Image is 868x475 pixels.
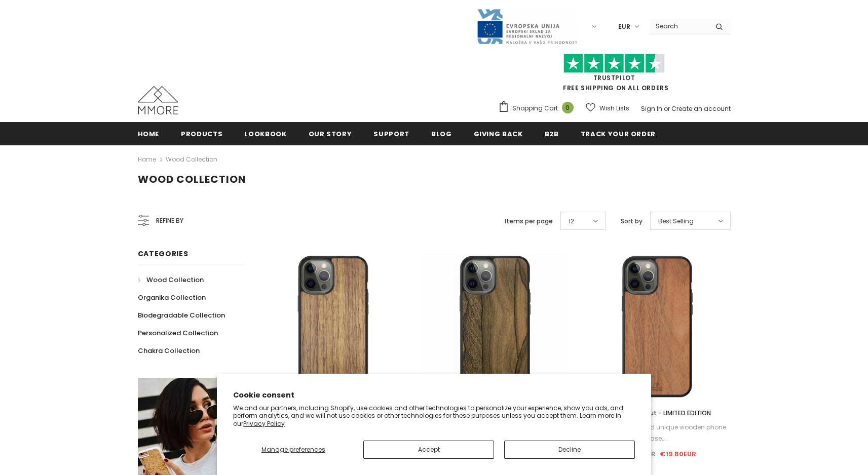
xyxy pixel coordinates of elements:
span: €19.80EUR [660,449,696,459]
a: Home [138,122,160,145]
span: or [664,104,670,113]
input: Search Site [650,19,708,33]
span: Manage preferences [261,445,325,454]
a: Our Story [309,122,352,145]
span: European Walnut - LIMITED EDITION [603,409,711,417]
p: We and our partners, including Shopify, use cookies and other technologies to personalize your ex... [233,404,635,428]
div: If you want a fine and unique wooden phone case,... [583,422,730,444]
span: Best Selling [658,216,694,226]
a: European Walnut - LIMITED EDITION [583,408,730,419]
span: Biodegradable Collection [138,310,225,320]
a: Lookbook [244,122,286,145]
img: MMORE Cases [138,86,178,114]
a: Wish Lists [586,99,629,117]
a: Create an account [671,104,731,113]
a: Products [181,122,222,145]
label: Sort by [621,216,643,226]
img: Trust Pilot Stars [563,54,665,73]
a: Sign In [641,104,662,113]
span: FREE SHIPPING ON ALL ORDERS [498,58,731,92]
a: Shopping Cart 0 [498,101,579,116]
span: Shopping Cart [512,103,558,113]
span: Organika Collection [138,293,206,302]
span: Wood Collection [146,275,204,285]
label: Items per page [505,216,553,226]
a: Blog [431,122,452,145]
span: Categories [138,249,188,259]
span: Personalized Collection [138,328,218,338]
span: Chakra Collection [138,346,200,355]
span: Wish Lists [599,103,629,113]
a: Biodegradable Collection [138,306,225,324]
a: Personalized Collection [138,324,218,342]
span: 0 [562,102,574,113]
button: Manage preferences [233,441,353,459]
a: Home [138,153,156,166]
span: Products [181,129,222,139]
a: Organika Collection [138,289,206,306]
span: Blog [431,129,452,139]
img: Javni Razpis [476,8,578,45]
span: B2B [545,129,559,139]
a: Privacy Policy [243,419,285,428]
a: support [373,122,409,145]
button: Decline [504,441,635,459]
h2: Cookie consent [233,390,635,401]
span: EUR [618,22,630,32]
a: Giving back [474,122,523,145]
span: support [373,129,409,139]
a: Trustpilot [593,73,635,82]
span: Track your order [581,129,656,139]
span: Refine by [156,215,183,226]
span: Home [138,129,160,139]
a: Chakra Collection [138,342,200,360]
span: Lookbook [244,129,286,139]
a: Wood Collection [166,155,217,164]
a: Javni Razpis [476,22,578,30]
span: Giving back [474,129,523,139]
span: €26.90EUR [618,449,656,459]
a: Track your order [581,122,656,145]
span: Our Story [309,129,352,139]
a: B2B [545,122,559,145]
span: 12 [569,216,574,226]
a: Wood Collection [138,271,204,289]
span: Wood Collection [138,172,246,186]
button: Accept [363,441,494,459]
